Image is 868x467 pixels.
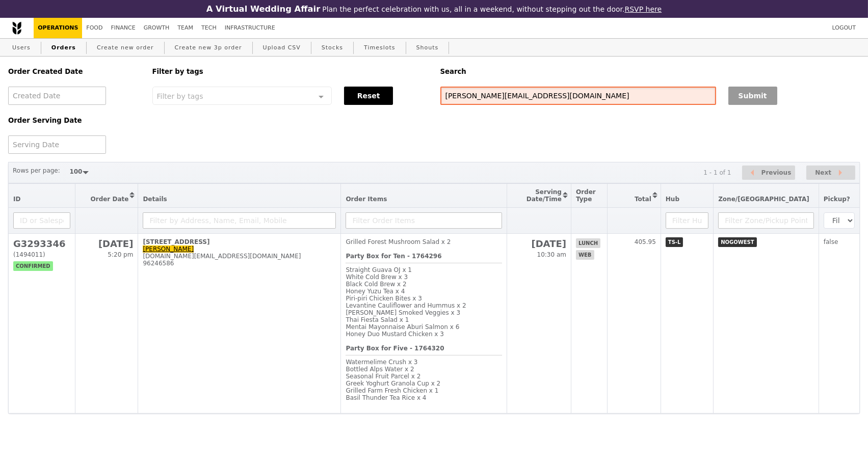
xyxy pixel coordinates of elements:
span: Greek Yoghurt Granola Cup x 2 [346,380,440,387]
span: Grilled Farm Fresh Chicken x 1 [346,387,438,394]
a: Users [8,39,35,57]
a: Shouts [412,39,443,57]
button: Reset [344,87,393,105]
span: Honey Yuzu Tea x 4 [346,288,405,295]
input: ID or Salesperson name [13,212,70,229]
span: Zone/[GEOGRAPHIC_DATA] [718,196,809,203]
span: Watermelime Crush x 3 [346,359,417,366]
h2: [DATE] [80,238,134,249]
h5: Search [440,68,860,75]
span: Order Items [346,196,387,203]
span: Pickup? [824,196,850,203]
input: Filter Order Items [346,212,502,229]
h3: A Virtual Wedding Affair [206,4,320,14]
span: Honey Duo Mustard Chicken x 3 [346,331,444,338]
div: Grilled Forest Mushroom Salad x 2 [346,238,502,245]
h5: Filter by tags [152,68,428,75]
a: [PERSON_NAME] [143,245,194,253]
a: Create new order [93,39,158,57]
a: Growth [140,18,174,38]
button: Previous [742,166,795,180]
span: Details [143,196,167,203]
div: 96246586 [143,260,336,267]
span: Filter by tags [157,91,203,100]
input: Search any field [440,87,716,105]
span: lunch [576,238,600,248]
span: Piri‑piri Chicken Bites x 3 [346,295,422,302]
h2: G3293346 [13,238,70,249]
input: Serving Date [8,135,106,154]
button: Submit [728,87,777,105]
span: Previous [761,167,792,179]
a: Logout [828,18,860,38]
input: Filter Hub [666,212,708,229]
span: Black Cold Brew x 2 [346,281,406,288]
label: Rows per page: [13,166,60,176]
span: TS-L [666,237,683,247]
a: Finance [107,18,140,38]
span: Levantine Cauliflower and Hummus x 2 [346,302,466,309]
button: Next [806,166,855,180]
span: NOGOWEST [718,237,756,247]
a: RSVP here [625,5,662,13]
a: Timeslots [360,39,399,57]
a: Tech [197,18,221,38]
a: Infrastructure [221,18,279,38]
span: 10:30 am [537,251,566,258]
a: Orders [47,39,80,57]
span: confirmed [13,261,53,271]
h2: [DATE] [512,238,566,249]
span: web [576,250,594,260]
span: Straight Guava OJ x 1 [346,266,412,273]
input: Filter by Address, Name, Email, Mobile [143,212,336,229]
input: Created Date [8,87,106,105]
b: Party Box for Ten - 1764296 [346,253,441,260]
span: Bottled Alps Water x 2 [346,366,414,373]
div: (1494011) [13,251,70,258]
span: Order Type [576,188,596,203]
span: 5:20 pm [108,251,133,258]
a: Team [173,18,197,38]
div: Plan the perfect celebration with us, all in a weekend, without stepping out the door. [145,4,723,14]
span: Mentai Mayonnaise Aburi Salmon x 6 [346,323,459,331]
span: false [824,238,838,245]
b: Party Box for Five - 1764320 [346,345,444,352]
a: Create new 3p order [171,39,246,57]
a: Upload CSV [259,39,305,57]
a: Operations [34,18,82,38]
img: Grain logo [12,21,21,35]
span: Basil Thunder Tea Rice x 4 [346,394,426,401]
span: Thai Fiesta Salad x 1 [346,316,409,323]
span: Next [815,167,831,179]
span: Seasonal Fruit Parcel x 2 [346,373,420,380]
div: [STREET_ADDRESS] [143,238,336,245]
div: [DOMAIN_NAME][EMAIL_ADDRESS][DOMAIN_NAME] [143,253,336,260]
div: 1 - 1 of 1 [703,169,731,176]
input: Filter Zone/Pickup Point [718,212,814,229]
span: ID [13,196,20,203]
span: White Cold Brew x 3 [346,273,408,281]
span: 405.95 [635,238,656,245]
span: Hub [666,196,679,203]
h5: Order Serving Date [8,117,140,124]
span: [PERSON_NAME] Smoked Veggies x 3 [346,309,460,316]
a: Food [82,18,107,38]
a: Stocks [318,39,347,57]
h5: Order Created Date [8,68,140,75]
